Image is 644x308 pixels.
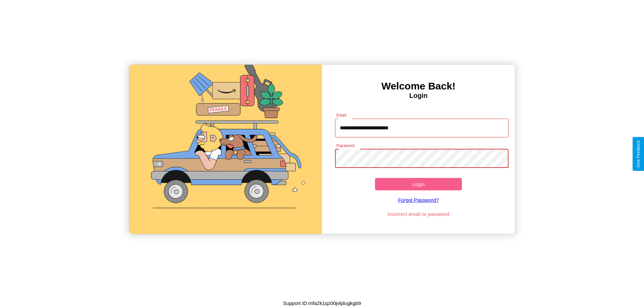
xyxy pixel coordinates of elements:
a: Forgot Password? [332,190,505,209]
h4: Login [322,92,515,100]
p: Support ID: mfa2k1qz00jvlplugkgb9 [283,299,361,308]
img: gif [129,65,322,234]
label: Password [336,143,354,148]
h3: Welcome Back! [322,80,515,92]
label: Email [336,112,347,118]
div: Give Feedback [636,140,641,168]
button: Login [375,178,462,190]
p: Incorrect email or password [332,209,505,219]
